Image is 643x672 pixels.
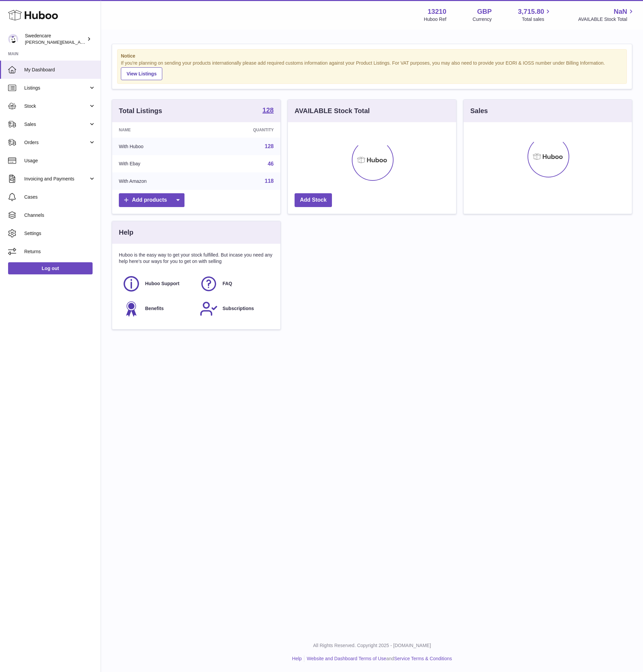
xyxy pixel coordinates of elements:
[578,7,635,23] a: NaN AVAILABLE Stock Total
[119,106,162,115] h3: Total Listings
[265,143,274,149] a: 128
[614,7,627,16] span: NaN
[265,178,274,184] a: 118
[112,122,204,138] th: Name
[518,7,544,16] span: 3,715.80
[8,34,18,44] img: daniel.corbridge@swedencare.co.uk
[473,16,492,23] div: Currency
[24,85,89,91] span: Listings
[121,60,623,80] div: If you're planning on sending your products internationally please add required customs informati...
[24,103,89,109] span: Stock
[263,107,274,113] strong: 128
[24,248,96,255] span: Returns
[470,106,488,115] h3: Sales
[24,67,96,73] span: My Dashboard
[121,53,623,59] strong: Notice
[25,39,171,45] span: [PERSON_NAME][EMAIL_ADDRESS][PERSON_NAME][DOMAIN_NAME]
[119,252,274,265] p: Huboo is the easy way to get your stock fulfilled. But incase you need any help here's our ways f...
[25,33,86,45] div: Swedencare
[223,280,232,287] span: FAQ
[119,228,133,237] h3: Help
[200,300,270,318] a: Subscriptions
[522,16,552,23] span: Total sales
[223,305,254,312] span: Subscriptions
[122,300,193,318] a: Benefits
[428,7,446,16] strong: 13210
[112,155,204,173] td: With Ebay
[112,172,204,190] td: With Amazon
[424,16,446,23] div: Huboo Ref
[8,262,93,274] a: Log out
[477,7,492,16] strong: GBP
[394,656,452,661] a: Service Terms & Conditions
[24,176,89,182] span: Invoicing and Payments
[578,16,635,23] span: AVAILABLE Stock Total
[145,305,164,312] span: Benefits
[24,121,89,128] span: Sales
[106,642,638,649] p: All Rights Reserved. Copyright 2025 - [DOMAIN_NAME]
[268,161,274,167] a: 46
[200,275,270,293] a: FAQ
[518,7,552,23] a: 3,715.80 Total sales
[121,67,162,80] a: View Listings
[292,656,302,661] a: Help
[204,122,280,138] th: Quantity
[24,139,89,146] span: Orders
[24,212,96,219] span: Channels
[304,656,452,662] li: and
[122,275,193,293] a: Huboo Support
[112,138,204,155] td: With Huboo
[295,193,332,207] a: Add Stock
[307,656,386,661] a: Website and Dashboard Terms of Use
[24,194,96,200] span: Cases
[145,280,179,287] span: Huboo Support
[119,193,184,207] a: Add products
[295,106,370,115] h3: AVAILABLE Stock Total
[24,158,96,164] span: Usage
[24,230,96,237] span: Settings
[263,107,274,115] a: 128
